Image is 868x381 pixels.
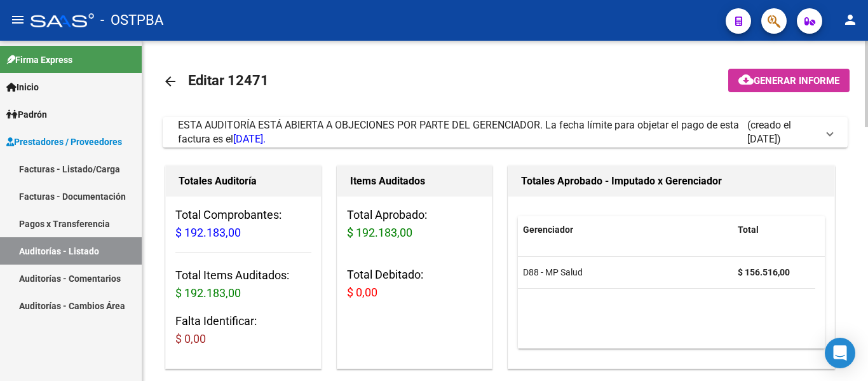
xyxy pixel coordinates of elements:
[100,6,163,34] span: - OSTPBA
[178,119,739,145] span: ESTA AUDITORÍA ESTÁ ABIERTA A OBJECIONES POR PARTE DEL GERENCIADOR. La fecha límite para objetar ...
[825,338,855,368] div: Open Intercom Messenger
[10,12,25,27] mat-icon: menu
[350,171,480,191] h1: Items Auditados
[163,74,178,89] mat-icon: arrow_back
[518,216,733,244] datatable-header-cell: Gerenciador
[523,267,583,277] span: D88 - MP Salud
[6,135,122,149] span: Prestadores / Proveedores
[163,117,848,148] mat-expansion-panel-header: ESTA AUDITORÍA ESTÁ ABIERTA A OBJECIONES POR PARTE DEL GERENCIADOR. La fecha límite para objetar ...
[728,69,850,92] button: Generar informe
[738,267,790,277] strong: $ 156.516,00
[843,12,858,27] mat-icon: person
[738,72,754,87] mat-icon: cloud_download
[175,226,241,239] span: $ 192.183,00
[733,216,815,244] datatable-header-cell: Total
[175,332,206,345] span: $ 0,00
[6,80,39,94] span: Inicio
[233,133,266,145] span: [DATE].
[175,267,311,302] h3: Total Items Auditados:
[6,107,47,121] span: Padrón
[347,266,483,301] h3: Total Debitado:
[175,206,311,242] h3: Total Comprobantes:
[523,225,573,235] span: Gerenciador
[175,312,311,348] h3: Falta Identificar:
[6,53,72,67] span: Firma Express
[747,118,817,146] span: (creado el [DATE])
[188,73,269,88] span: Editar 12471
[738,225,759,235] span: Total
[347,286,377,299] span: $ 0,00
[347,226,412,239] span: $ 192.183,00
[754,75,839,87] span: Generar informe
[175,286,241,300] span: $ 192.183,00
[347,206,483,242] h3: Total Aprobado:
[179,171,308,191] h1: Totales Auditoría
[521,171,822,191] h1: Totales Aprobado - Imputado x Gerenciador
